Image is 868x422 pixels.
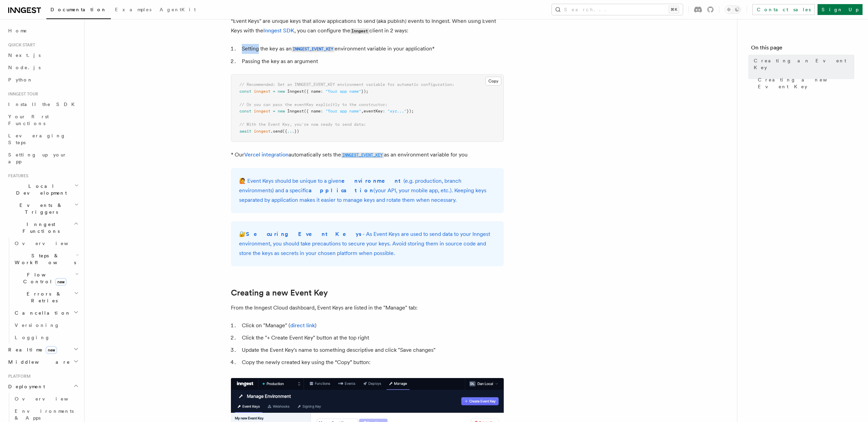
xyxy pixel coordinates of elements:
span: , [361,109,364,114]
code: Inngest [350,28,369,34]
span: Steps & Workflows [12,252,76,266]
span: AgentKit [160,7,196,12]
span: Node.js [8,65,41,70]
button: Realtimenew [5,344,80,356]
span: inngest [254,109,270,114]
span: Realtime [5,346,57,353]
h4: On this page [751,44,854,55]
button: Search...⌘K [552,4,683,15]
span: Overview [15,241,85,246]
span: // Recommended: Set an INNGEST_EVENT_KEY environment variable for automatic configuration: [239,82,454,87]
li: Copy the newly created key using the “Copy” button: [240,358,504,367]
a: Next.js [5,49,80,61]
button: Flow Controlnew [12,269,80,288]
a: Node.js [5,61,80,74]
span: ... [287,129,294,134]
span: const [239,109,251,114]
span: Examples [115,7,151,12]
a: Home [5,25,80,37]
span: Next.js [8,52,41,58]
button: Deployment [5,380,80,393]
strong: environment [341,178,403,184]
a: Your first Functions [5,110,80,130]
a: Logging [12,331,80,344]
a: Inngest SDK [263,27,294,34]
span: Overview [15,396,85,402]
li: Passing the key as an argument [240,57,504,66]
p: 🔐 - As Event Keys are used to send data to your Inngest environment, you should take precautions ... [239,229,496,258]
a: Creating an Event Key [751,55,854,74]
span: Features [5,173,28,179]
a: Install the SDK [5,98,80,110]
p: “Event Keys” are unique keys that allow applications to send (aka publish) events to Inngest. Whe... [231,16,504,36]
li: Update the Event Key's name to something descriptive and click "Save changes" [240,345,504,355]
span: Leveraging Steps [8,133,66,145]
a: Vercel integration [244,151,289,158]
span: Quick start [5,42,35,48]
span: // Or you can pass the eventKey explicitly to the constructor: [239,102,387,107]
span: await [239,129,251,134]
code: INNGEST_EVENT_KEY [292,46,335,52]
span: inngest [254,129,270,134]
button: Steps & Workflows [12,250,80,269]
button: Inngest Functions [5,218,80,237]
span: ({ name [304,89,321,94]
li: Setting the key as an environment variable in your application* [240,44,504,54]
a: Overview [12,393,80,405]
span: Setting up your app [8,152,67,164]
strong: Securing Event Keys [246,231,363,237]
p: 🙋 Event Keys should be unique to a given (e.g. production, branch environments) and a specific (y... [239,176,496,205]
button: Cancellation [12,307,80,319]
span: "xyz..." [387,109,407,114]
span: Logging [15,335,50,340]
span: Deployment [5,383,45,390]
span: new [278,109,285,114]
button: Local Development [5,180,80,199]
span: Install the SDK [8,102,79,107]
strong: application [309,187,373,194]
span: Creating a new Event Key [758,76,854,90]
a: Sign Up [818,4,863,15]
li: Click the "+ Create Event Key" button at the top right [240,333,504,343]
span: Creating an Event Key [754,57,854,71]
span: // With the Event Key, you're now ready to send data: [239,122,366,127]
span: = [273,89,275,94]
span: Environments & Apps [15,408,74,421]
code: INNGEST_EVENT_KEY [341,152,384,158]
span: : [321,109,323,114]
a: INNGEST_EVENT_KEY [341,151,384,158]
p: * Our automatically sets the as an environment variable for you [231,150,504,160]
button: Events & Triggers [5,199,80,218]
span: }) [294,129,299,134]
button: Toggle dark mode [725,5,741,14]
span: : [321,89,323,94]
span: inngest [254,89,270,94]
span: = [273,109,275,114]
span: Inngest tour [5,91,38,97]
span: .send [270,129,282,134]
a: Setting up your app [5,149,80,168]
span: Documentation [50,7,107,12]
kbd: ⌘K [669,6,679,13]
button: Middleware [5,356,80,368]
a: AgentKit [156,2,200,18]
a: Examples [111,2,156,18]
button: Errors & Retries [12,288,80,307]
span: new [278,89,285,94]
span: eventKey [364,109,383,114]
button: Copy [485,77,501,86]
span: Flow Control [12,271,75,285]
a: Leveraging Steps [5,130,80,149]
a: INNGEST_EVENT_KEY [292,45,335,52]
span: Middleware [5,359,70,365]
span: Platform [5,374,31,379]
span: "Your app name" [325,109,361,114]
a: direct link [290,322,315,329]
a: Creating a new Event Key [231,288,328,298]
span: }); [361,89,368,94]
span: Local Development [5,183,74,196]
a: Overview [12,237,80,250]
span: ({ name [304,109,321,114]
span: Events & Triggers [5,202,74,215]
p: From the Inngest Cloud dashboard, Event Keys are listed in the "Manage" tab: [231,303,504,313]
